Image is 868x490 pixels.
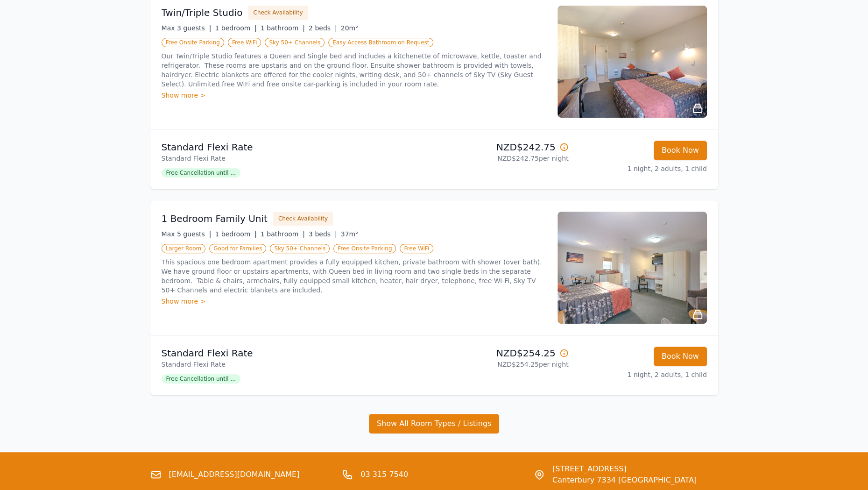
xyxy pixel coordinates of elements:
[265,38,325,47] span: Sky 50+ Channels
[162,374,240,383] span: Free Cancellation until ...
[576,370,707,379] p: 1 night, 2 adults, 1 child
[333,244,396,253] span: Free Onsite Parking
[169,469,300,480] a: [EMAIL_ADDRESS][DOMAIN_NAME]
[438,141,569,154] p: NZD$242.75
[162,141,430,154] p: Standard Flexi Rate
[215,24,257,32] span: 1 bedroom |
[654,347,707,366] button: Book Now
[360,469,408,480] a: 03 315 7540
[162,257,546,295] p: This spacious one bedroom apartment provides a fully equipped kitchen, private bathroom with show...
[369,414,500,433] button: Show All Room Types / Listings
[261,230,305,238] span: 1 bathroom |
[162,297,546,306] div: Show more >
[162,244,206,253] span: Larger Room
[228,38,261,47] span: Free WiFi
[309,230,337,238] span: 3 beds |
[576,164,707,173] p: 1 night, 2 adults, 1 child
[438,360,569,369] p: NZD$254.25 per night
[438,347,569,360] p: NZD$254.25
[162,154,430,163] p: Standard Flexi Rate
[552,463,697,475] span: [STREET_ADDRESS]
[215,230,257,238] span: 1 bedroom |
[162,230,212,238] span: Max 5 guests |
[162,6,243,19] h3: Twin/Triple Studio
[270,244,330,253] span: Sky 50+ Channels
[162,168,240,178] span: Free Cancellation until ...
[162,360,430,369] p: Standard Flexi Rate
[162,212,268,225] h3: 1 Bedroom Family Unit
[162,38,224,47] span: Free Onsite Parking
[400,244,433,253] span: Free WiFi
[309,24,337,32] span: 2 beds |
[654,141,707,160] button: Book Now
[341,24,358,32] span: 20m²
[162,91,546,100] div: Show more >
[162,347,430,360] p: Standard Flexi Rate
[209,244,266,253] span: Good for Families
[328,38,433,47] span: Easy Access Bathroom on Request
[162,51,546,89] p: Our Twin/Triple Studio features a Queen and Single bed and includes a kitchenette of microwave, k...
[261,24,305,32] span: 1 bathroom |
[273,212,333,226] button: Check Availability
[552,475,697,486] span: Canterbury 7334 [GEOGRAPHIC_DATA]
[341,230,358,238] span: 37m²
[162,24,212,32] span: Max 3 guests |
[438,154,569,163] p: NZD$242.75 per night
[248,6,308,20] button: Check Availability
